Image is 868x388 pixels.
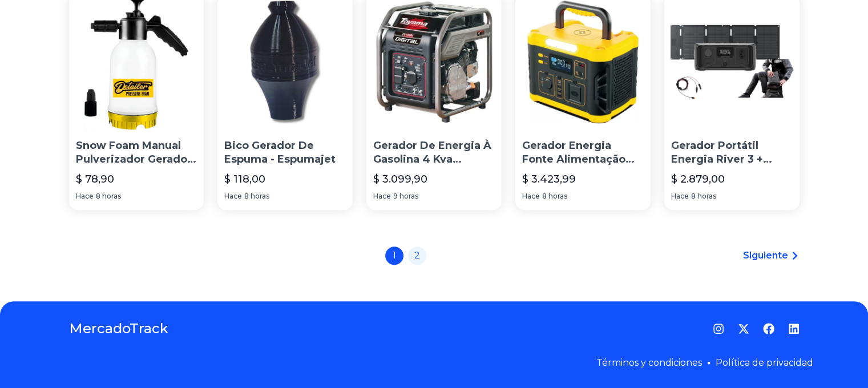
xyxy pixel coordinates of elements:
[716,357,813,368] a: Política de privacidad
[743,249,800,262] a: Siguiente
[76,192,94,201] span: Hace
[96,192,121,201] span: 8 horas
[522,139,644,167] p: Gerador Energia Fonte Alimentação Onda Senoidal Pura 1000w
[763,323,774,334] a: Facebook
[244,192,269,201] span: 8 horas
[522,192,540,201] span: Hace
[224,139,346,167] p: Bico Gerador De Espuma - Espumajet
[671,171,725,187] p: $ 2.879,00
[743,249,788,262] span: Siguiente
[224,192,242,201] span: Hace
[788,323,800,334] a: LinkedIn
[393,192,418,201] span: 9 horas
[671,192,689,201] span: Hace
[69,320,168,338] a: MercadoTrack
[738,323,749,334] a: Twitter
[713,323,724,334] a: Instagram
[373,171,427,187] p: $ 3.099,90
[76,171,114,187] p: $ 78,90
[596,357,702,368] a: Términos y condiciones
[373,139,495,167] p: Gerador De Energia À Gasolina 4 Kva Tg4000i Toyama
[408,246,426,265] a: 2
[542,192,567,201] span: 8 horas
[76,139,197,167] p: Snow Foam Manual Pulverizador Gerador De Espuma Detailer 2l
[671,139,793,167] p: Gerador Portátil Energia River 3 + Placa Solar 45w Ecoflow
[522,171,576,187] p: $ 3.423,99
[373,192,391,201] span: Hace
[691,192,716,201] span: 8 horas
[224,171,265,187] p: $ 118,00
